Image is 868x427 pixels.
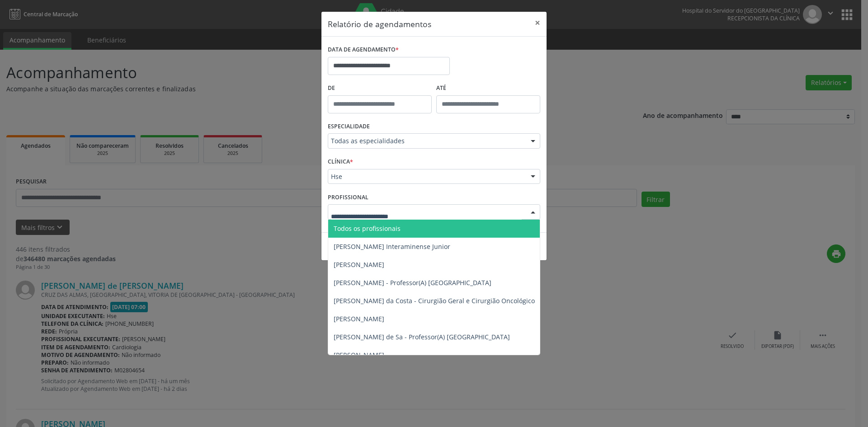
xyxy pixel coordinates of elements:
label: ESPECIALIDADE [328,120,370,134]
span: [PERSON_NAME] [334,314,384,323]
span: Todas as especialidades [331,136,522,145]
span: Hse [331,172,522,181]
label: PROFISSIONAL [328,190,368,204]
label: ATÉ [436,81,540,95]
span: [PERSON_NAME] da Costa - Cirurgião Geral e Cirurgião Oncológico [334,296,535,305]
label: De [328,81,432,95]
span: [PERSON_NAME] Interaminense Junior [334,242,450,251]
span: Todos os profissionais [334,224,401,233]
span: [PERSON_NAME] [334,260,384,269]
button: Close [528,12,547,34]
span: [PERSON_NAME] [334,351,384,359]
span: [PERSON_NAME] - Professor(A) [GEOGRAPHIC_DATA] [334,278,491,287]
label: DATA DE AGENDAMENTO [328,43,399,57]
span: [PERSON_NAME] de Sa - Professor(A) [GEOGRAPHIC_DATA] [334,333,510,341]
label: CLÍNICA [328,155,353,169]
h5: Relatório de agendamentos [328,18,431,30]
